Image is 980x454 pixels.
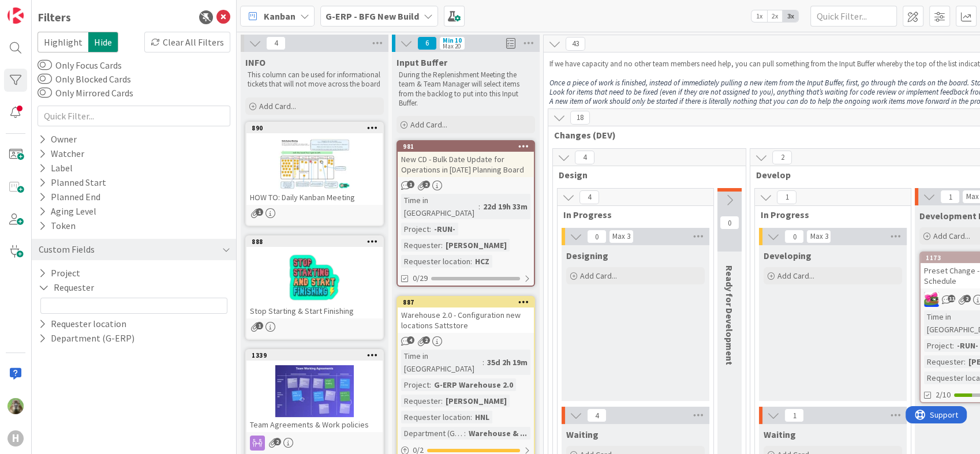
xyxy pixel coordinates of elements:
span: Add Card... [777,271,814,281]
span: 6 [417,36,437,50]
input: Quick Filter... [38,106,230,126]
span: : [429,378,431,391]
div: 887 [398,297,534,307]
div: Requester location [401,255,470,268]
div: Token [38,219,77,233]
span: : [470,411,472,423]
div: Project [924,339,952,352]
div: 890 [252,124,383,132]
span: Design [559,169,731,181]
span: Waiting [566,429,599,440]
span: 18 [570,111,590,125]
div: New CD - Bulk Date Update for Operations in [DATE] Planning Board [398,152,534,177]
div: Clear All Filters [144,32,230,52]
div: Label [38,161,74,175]
a: 981New CD - Bulk Date Update for Operations in [DATE] Planning BoardTime in [GEOGRAPHIC_DATA]:22d... [397,140,535,287]
div: Time in [GEOGRAPHIC_DATA] [401,350,482,375]
div: Owner [38,132,78,147]
label: Only Focus Cards [38,58,122,72]
span: 0 [784,230,804,243]
div: Max 3 [810,234,828,239]
span: Add Card... [580,271,617,281]
button: Requester [38,280,95,295]
button: Only Focus Cards [38,59,52,71]
span: Input Buffer [397,57,447,68]
span: Add Card... [410,119,447,130]
span: 2 [963,295,971,302]
div: 887Warehouse 2.0 - Configuration new locations Sattstore [398,297,534,333]
button: Only Mirrored Cards [38,87,52,99]
div: H [8,430,24,447]
span: 1x [751,10,767,22]
span: 1 [777,190,796,204]
span: Highlight [38,32,88,52]
div: Custom Fields [38,242,96,257]
span: : [441,239,443,252]
label: Only Mirrored Cards [38,86,133,100]
span: Designing [566,250,608,261]
div: 888 [246,237,383,247]
div: Max 3 [612,234,630,239]
div: Requester [401,395,441,407]
span: Waiting [764,429,796,440]
span: 4 [575,151,594,164]
span: Hide [88,32,118,52]
span: 3x [783,10,798,22]
div: 981 [403,142,534,151]
div: 22d 19h 33m [480,200,530,213]
span: INFO [245,57,265,68]
span: Add Card... [933,231,970,241]
span: : [952,339,954,352]
span: In Progress [761,209,896,220]
div: 35d 2h 19m [484,356,530,369]
img: Visit kanbanzone.com [8,7,24,24]
span: Kanban [264,9,296,23]
input: Quick Filter... [810,6,897,27]
b: G-ERP - BFG New Build [326,10,419,22]
div: 890HOW TO: Daily Kanban Meeting [246,123,383,205]
div: 888 [252,238,383,246]
div: Team Agreements & Work policies [246,417,383,432]
span: Add Card... [259,101,296,111]
div: HNL [472,411,492,423]
span: : [964,355,966,368]
div: Stop Starting & Start Finishing [246,303,383,318]
p: This column can be used for informational tickets that will not move across the board [248,70,381,89]
label: Only Blocked Cards [38,72,131,86]
div: Max 20 [443,43,461,49]
span: 1 [256,208,263,216]
span: 0 [720,216,739,230]
div: Project [401,223,429,235]
div: Requester location [401,411,470,423]
img: TT [8,398,24,414]
div: Requester [924,355,964,368]
div: 1339 [246,350,383,361]
span: 2 [274,438,281,445]
span: 11 [948,295,955,302]
span: Support [24,2,53,16]
span: : [470,255,472,268]
button: Project [38,266,81,280]
span: 4 [587,408,607,422]
span: 2 [772,151,792,164]
span: 4 [579,190,599,204]
div: 981New CD - Bulk Date Update for Operations in [DATE] Planning Board [398,141,534,177]
div: HCZ [472,255,492,268]
div: Requester [401,239,441,252]
span: 4 [266,36,286,50]
div: Planned Start [38,175,107,190]
div: Time in [GEOGRAPHIC_DATA] [401,194,478,219]
div: Department (G-ERP) [401,427,464,440]
div: -RUN- [431,223,458,235]
span: : [482,356,484,369]
div: Min 10 [443,37,462,43]
a: 888Stop Starting & Start Finishing [245,235,384,340]
div: Warehouse & ... [466,427,530,440]
div: HOW TO: Daily Kanban Meeting [246,190,383,205]
p: During the Replenishment Meeting the team & Team Manager will select items from the backlog to pu... [399,70,533,108]
button: Department (G-ERP) [38,331,136,346]
span: Developing [764,250,811,261]
span: 4 [407,336,414,344]
div: Planned End [38,190,102,204]
span: 1 [940,190,960,204]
